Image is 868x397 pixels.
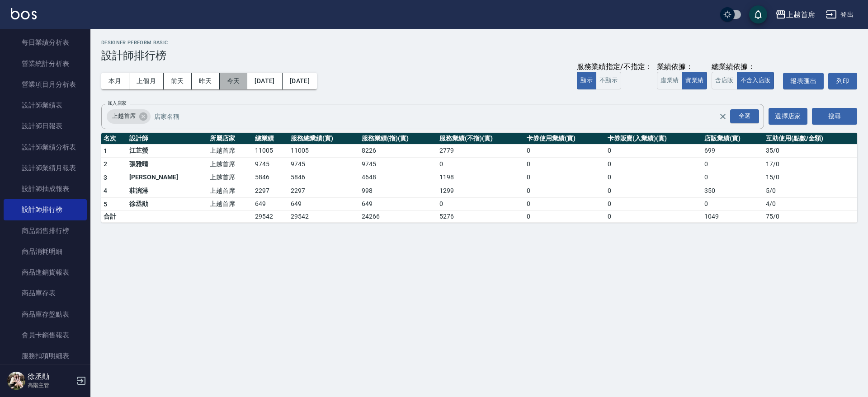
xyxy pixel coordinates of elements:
[4,74,87,95] a: 營業項目月分析表
[524,184,605,198] td: 0
[253,197,288,211] td: 649
[104,187,107,194] span: 4
[702,144,764,158] td: 699
[524,211,605,223] td: 0
[764,184,857,198] td: 5 / 0
[28,381,74,389] p: 高階主管
[605,133,702,145] th: 卡券販賣(入業績)(實)
[288,144,359,158] td: 11005
[828,73,857,89] button: 列印
[749,5,767,23] button: save
[605,171,702,184] td: 0
[359,133,437,145] th: 服務業績(指)(實)
[208,144,253,158] td: 上越首席
[220,73,248,89] button: 今天
[596,72,621,89] button: 不顯示
[288,158,359,171] td: 9745
[437,133,524,145] th: 服務業績(不指)(實)
[764,158,857,171] td: 17 / 0
[524,158,605,171] td: 0
[253,144,288,158] td: 11005
[288,133,359,145] th: 服務總業績(實)
[577,72,596,89] button: 顯示
[702,197,764,211] td: 0
[737,72,774,89] button: 不含入店販
[717,110,729,123] button: Clear
[253,158,288,171] td: 9745
[682,72,707,89] button: 實業績
[4,283,87,304] a: 商品庫存表
[11,8,37,19] img: Logo
[4,53,87,74] a: 營業統計分析表
[764,133,857,145] th: 互助使用(點數/金額)
[288,197,359,211] td: 649
[764,197,857,211] td: 4 / 0
[127,197,208,211] td: 徐丞勛
[253,133,288,145] th: 總業績
[524,133,605,145] th: 卡券使用業績(實)
[192,73,220,89] button: 昨天
[164,73,192,89] button: 前天
[101,133,127,145] th: 名次
[208,184,253,198] td: 上越首席
[4,262,87,283] a: 商品進銷貨報表
[4,137,87,158] a: 設計師業績分析表
[764,171,857,184] td: 15 / 0
[127,133,208,145] th: 設計師
[359,158,437,171] td: 9745
[4,178,87,199] a: 設計師抽成報表
[437,211,524,223] td: 5276
[127,184,208,198] td: 莊涴淋
[524,144,605,158] td: 0
[359,197,437,211] td: 649
[247,73,282,89] button: [DATE]
[4,32,87,53] a: 每日業績分析表
[104,147,107,154] span: 1
[107,112,141,121] span: 上越首席
[605,158,702,171] td: 0
[127,144,208,158] td: 江芷螢
[7,372,25,390] img: Person
[577,62,652,72] div: 服務業績指定/不指定：
[359,211,437,223] td: 24266
[605,144,702,158] td: 0
[4,95,87,116] a: 設計師業績表
[657,72,682,89] button: 虛業績
[127,171,208,184] td: [PERSON_NAME]
[524,171,605,184] td: 0
[208,197,253,211] td: 上越首席
[104,174,107,181] span: 3
[359,184,437,198] td: 998
[359,171,437,184] td: 4648
[437,184,524,198] td: 1299
[605,184,702,198] td: 0
[712,62,778,72] div: 總業績依據：
[812,108,857,125] button: 搜尋
[208,171,253,184] td: 上越首席
[786,9,815,20] div: 上越首席
[101,211,127,223] td: 合計
[437,197,524,211] td: 0
[764,144,857,158] td: 35 / 0
[702,184,764,198] td: 350
[822,6,857,23] button: 登出
[702,133,764,145] th: 店販業績(實)
[152,108,735,124] input: 店家名稱
[437,158,524,171] td: 0
[253,171,288,184] td: 5846
[712,72,737,89] button: 含店販
[107,109,151,124] div: 上越首席
[253,184,288,198] td: 2297
[605,197,702,211] td: 0
[4,158,87,178] a: 設計師業績月報表
[702,171,764,184] td: 0
[437,171,524,184] td: 1198
[783,73,824,89] button: 報表匯出
[772,5,819,24] button: 上越首席
[437,144,524,158] td: 2779
[702,211,764,223] td: 1049
[288,211,359,223] td: 29542
[28,372,74,381] h5: 徐丞勛
[101,73,129,89] button: 本月
[208,158,253,171] td: 上越首席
